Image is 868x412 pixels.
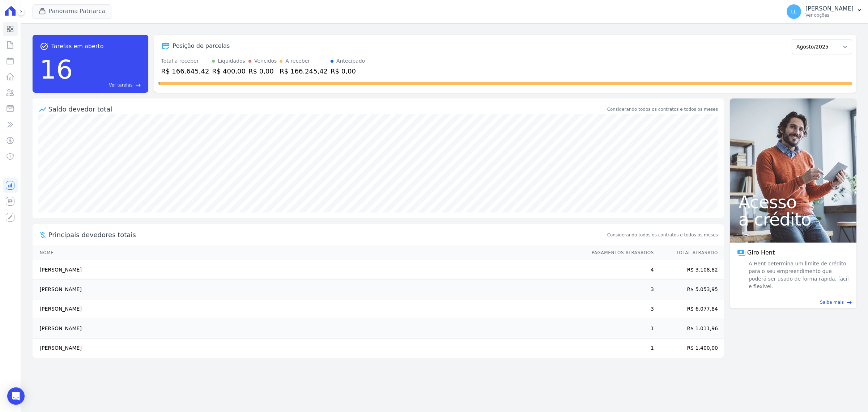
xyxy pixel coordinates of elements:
span: A Hent determina um limite de crédito para o seu empreendimento que poderá ser usado de forma ráp... [747,260,849,290]
span: Saiba mais [820,299,844,306]
td: 4 [585,260,654,280]
a: Saiba mais east [734,299,852,306]
div: Vencidos [254,57,277,65]
span: a crédito [739,211,848,228]
div: Open Intercom Messenger [7,387,25,405]
div: R$ 0,00 [331,66,365,76]
span: LL [791,9,797,14]
td: 1 [585,319,654,339]
td: R$ 6.077,84 [654,299,724,319]
th: Pagamentos Atrasados [585,245,654,260]
button: LL [PERSON_NAME] Ver opções [781,1,868,22]
div: R$ 400,00 [212,66,246,76]
div: Saldo devedor total [48,104,606,114]
div: Liquidados [218,57,245,65]
td: R$ 5.053,95 [654,280,724,299]
div: Posição de parcelas [173,42,230,50]
td: [PERSON_NAME] [33,319,585,339]
td: R$ 1.011,96 [654,319,724,339]
td: R$ 1.400,00 [654,339,724,358]
span: task_alt [40,42,48,51]
p: [PERSON_NAME] [805,5,854,12]
div: 16 [40,51,73,88]
td: 1 [585,339,654,358]
span: Ver tarefas [109,82,132,88]
span: Tarefas em aberto [51,42,104,51]
div: R$ 166.645,42 [161,66,209,76]
div: A receber [285,57,310,65]
span: Acesso [739,193,848,211]
a: Ver tarefas east [76,82,141,88]
td: [PERSON_NAME] [33,280,585,299]
td: 3 [585,280,654,299]
td: [PERSON_NAME] [33,260,585,280]
div: R$ 0,00 [248,66,277,76]
div: Considerando todos os contratos e todos os meses [607,106,718,113]
div: Antecipado [336,57,365,65]
th: Total Atrasado [654,245,724,260]
span: east [847,300,852,305]
span: Considerando todos os contratos e todos os meses [607,232,718,238]
span: east [136,83,141,88]
td: R$ 3.108,82 [654,260,724,280]
td: 3 [585,299,654,319]
span: Giro Hent [747,248,775,257]
th: Nome [33,245,585,260]
p: Ver opções [805,12,854,18]
div: R$ 166.245,42 [280,66,328,76]
td: [PERSON_NAME] [33,339,585,358]
span: Principais devedores totais [48,230,606,240]
div: Total a receber [161,57,209,65]
td: [PERSON_NAME] [33,299,585,319]
button: Panorama Patriarca [33,4,111,18]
